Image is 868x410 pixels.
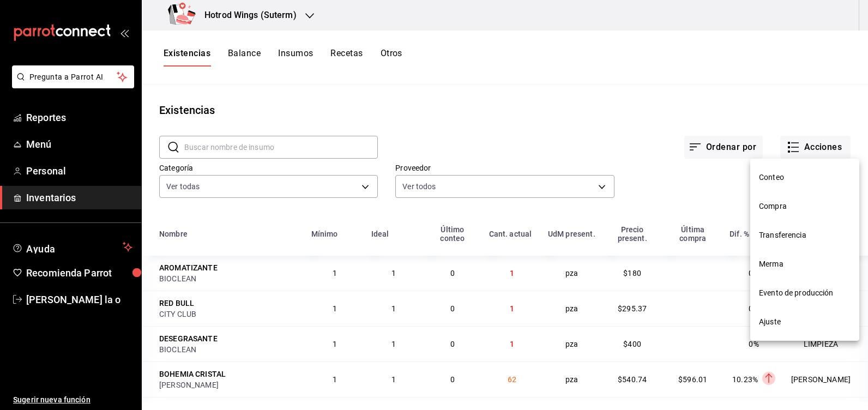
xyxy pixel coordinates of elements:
span: Compra [759,201,851,212]
span: Ajuste [759,316,851,328]
span: Conteo [759,172,851,183]
span: Merma [759,258,851,270]
span: Transferencia [759,230,851,241]
span: Evento de producción [759,287,851,299]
